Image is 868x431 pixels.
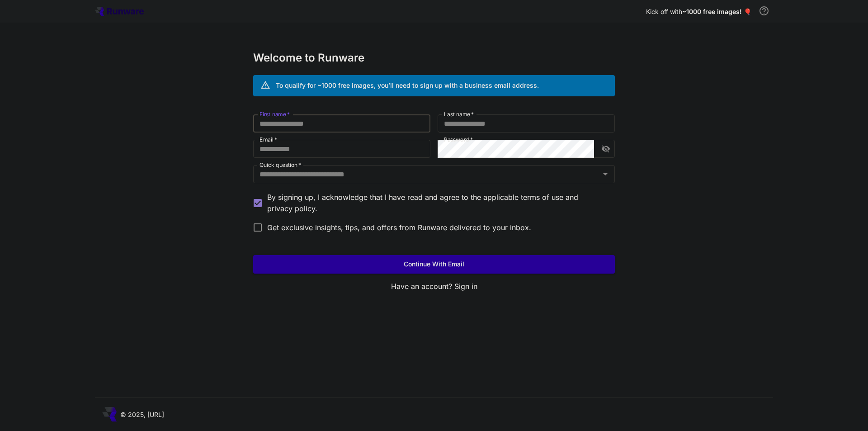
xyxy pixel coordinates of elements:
[444,136,473,143] label: Password
[276,81,539,90] div: To qualify for ~1000 free images, you’ll need to sign up with a business email address.
[253,52,615,64] h3: Welcome to Runware
[253,255,615,274] button: Continue with email
[521,192,563,203] p: terms of use
[259,136,277,143] label: Email
[454,281,477,292] button: Sign in
[755,2,773,20] button: In order to qualify for free credit, you need to sign up with a business email address and click ...
[267,203,317,214] p: privacy policy.
[259,161,301,169] label: Quick question
[682,8,751,15] span: ~1000 free images! 🎈
[267,222,531,233] span: Get exclusive insights, tips, and offers from Runware delivered to your inbox.
[120,410,164,419] p: © 2025, [URL]
[599,168,612,180] button: Open
[253,281,615,292] p: Have an account?
[444,110,474,118] label: Last name
[259,110,290,118] label: First name
[521,192,563,203] button: By signing up, I acknowledge that I have read and agree to the applicable and privacy policy.
[646,8,682,15] span: Kick off with
[598,141,614,157] button: toggle password visibility
[267,192,608,214] p: By signing up, I acknowledge that I have read and agree to the applicable and
[267,203,317,214] button: By signing up, I acknowledge that I have read and agree to the applicable terms of use and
